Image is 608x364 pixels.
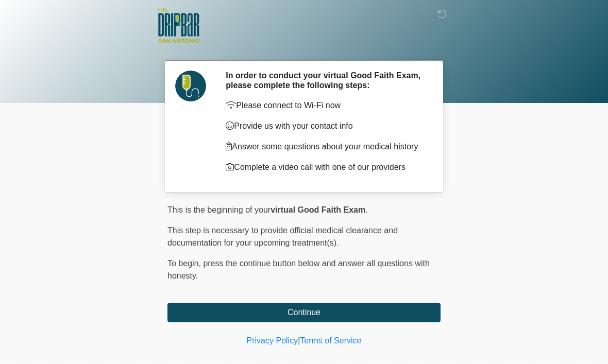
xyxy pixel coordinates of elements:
[226,99,425,112] p: Please connect to Wi-Fi now
[365,205,367,214] span: .
[157,8,199,44] img: The DRIPBaR - San Antonio Fossil Creek Logo
[226,71,425,90] h2: In order to conduct your virtual Good Faith Exam, please complete the following steps:
[226,120,425,132] p: Provide us with your contact info
[226,141,425,153] p: Answer some questions about your medical history
[247,336,298,345] a: Privacy Policy
[175,71,206,101] img: Agent Avatar
[167,303,441,322] button: Continue
[298,336,300,345] a: |
[300,336,361,345] a: Terms of Service
[271,205,365,214] strong: virtual Good Faith Exam
[226,161,425,174] p: Complete a video call with one of our providers
[167,205,271,214] span: This is the beginning of your
[167,259,430,280] span: press the continue button below and answer all questions with honesty.
[167,226,398,247] span: This step is necessary to provide official medical clearance and documentation for your upcoming ...
[167,259,203,268] span: To begin,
